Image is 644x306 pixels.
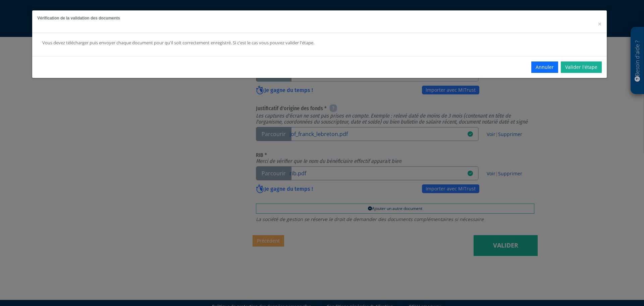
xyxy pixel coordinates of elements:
[531,61,558,73] button: Annuler
[561,61,602,73] a: Valider l'étape
[598,19,602,29] span: ×
[598,20,602,28] button: Close
[42,40,486,46] div: Vous devez télécharger puis envoyer chaque document pour qu'il soit correctement enregistré. Si c...
[37,15,602,21] h5: Vérification de la validation des documents
[634,31,641,91] p: Besoin d'aide ?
